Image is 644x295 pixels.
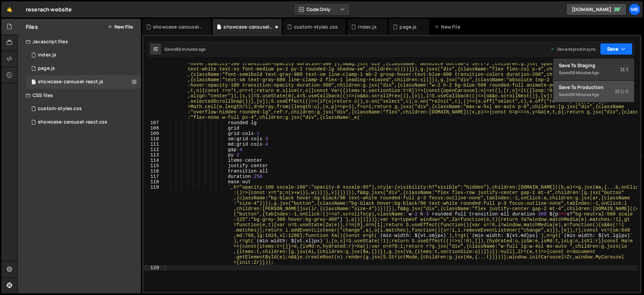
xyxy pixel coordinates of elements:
div: custom-styles.css [294,23,338,30]
div: 119 [144,185,163,265]
div: 113 [144,152,163,158]
span: S [615,88,629,95]
div: Saved [164,46,206,52]
button: Save [600,43,633,55]
div: 116 [144,168,163,174]
div: 110 [144,136,163,142]
div: 115 [144,163,163,168]
div: Save to Staging [559,62,629,69]
div: 10476/45223.js [26,75,141,89]
div: Saved [559,91,629,99]
div: page.js [399,23,417,30]
h2: Files [26,23,38,31]
div: 111 [144,142,163,147]
div: reserach website [26,5,72,13]
button: Save to StagingS Saved56 minutes ago [553,59,634,81]
div: 10476/23765.js [26,48,141,62]
div: 109 [144,131,163,136]
div: showcase-carousel-react.js [38,79,103,85]
div: 114 [144,158,163,163]
span: 1 [32,80,36,85]
div: showcase-carousel-react.js [223,23,274,30]
div: 10476/23772.js [26,62,141,75]
div: 106 [144,50,163,120]
div: 120 [144,265,163,271]
div: 56 minutes ago [571,70,599,76]
div: 117 [144,174,163,179]
div: showcase-carousel-react.css [153,23,203,30]
div: custom-styles.css [38,106,82,112]
button: Save to ProductionS Saved56 minutes ago [553,81,634,102]
div: New File [434,23,463,30]
a: 🤙 [1,1,18,17]
div: 56 minutes ago [571,92,599,97]
div: 56 minutes ago [176,46,206,52]
div: CSS files [18,89,141,102]
div: 112 [144,147,163,152]
button: New File [108,24,133,30]
div: Saved [559,69,629,77]
div: 10476/45224.css [26,115,141,129]
div: Save to Production [559,84,629,91]
div: 108 [144,126,163,131]
div: index.js [358,23,376,30]
div: 118 [144,179,163,185]
div: index.js [38,52,56,58]
div: showcase-carousel-react.css [38,119,107,125]
div: Dev and prod in sync [550,46,596,52]
span: S [620,66,629,73]
div: Javascript files [18,35,141,48]
a: [DOMAIN_NAME] [566,3,627,15]
div: 10476/38631.css [26,102,141,115]
a: MB [629,3,641,15]
div: 107 [144,120,163,126]
button: Code Only [294,3,350,15]
div: page.js [38,65,55,71]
